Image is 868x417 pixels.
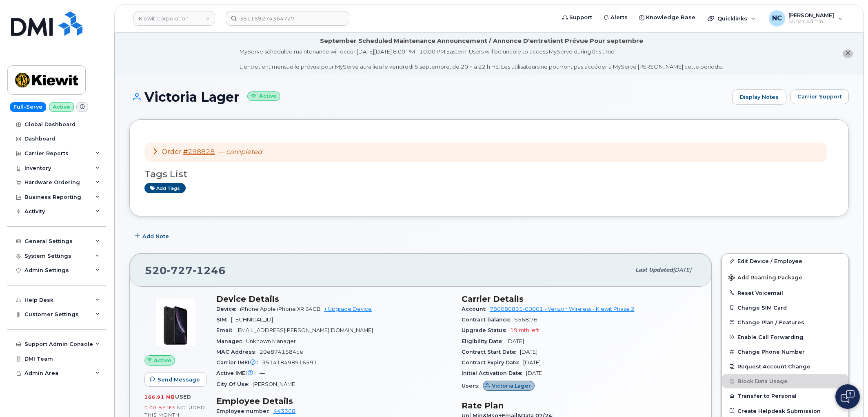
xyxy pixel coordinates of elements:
a: #298828 [183,148,215,156]
h3: Employee Details [216,396,452,406]
small: Active [247,91,280,101]
button: close notification [843,49,853,58]
h3: Rate Plan [462,401,697,410]
button: Send Message [144,372,207,387]
span: Send Message [158,376,200,384]
span: [DATE] [523,359,541,366]
span: Change Plan / Features [737,319,804,325]
div: MyServe scheduled maintenance will occur [DATE][DATE] 8:00 PM - 10:00 PM Eastern. Users will be u... [240,48,723,71]
span: 520 [145,264,226,277]
span: Active [154,357,171,364]
span: Carrier Support [797,93,842,100]
span: 166.91 MB [144,394,175,400]
span: [PERSON_NAME] [253,381,297,387]
span: [DATE] [520,349,537,355]
span: Eligibility Date [462,338,506,344]
span: Email [216,327,236,333]
span: [TECHNICAL_ID] [231,317,273,323]
img: Open chat [841,390,855,403]
a: Victoria.Lager [483,383,535,389]
span: Last updated [635,267,673,273]
span: Add Note [142,232,169,240]
h1: Victoria Lager [129,90,728,104]
span: Active IMEI [216,370,260,376]
span: Victoria.Lager [492,382,531,390]
span: 1246 [193,264,226,277]
span: Upgrade Status [462,327,510,333]
span: — [218,148,262,156]
button: Change Plan / Features [722,315,848,330]
span: Employee number [216,408,273,414]
span: — [260,370,265,376]
span: [EMAIL_ADDRESS][PERSON_NAME][DOMAIN_NAME] [236,327,373,333]
a: Add tags [144,183,186,193]
span: Users [462,383,483,389]
span: MAC Address [216,349,260,355]
span: [DATE] [526,370,544,376]
span: Contract Start Date [462,349,520,355]
span: used [175,394,191,400]
span: [DATE] [506,338,524,344]
span: Device [216,306,240,312]
span: SIM [216,317,231,323]
h3: Tags List [144,169,834,179]
button: Enable Call Forwarding [722,330,848,344]
a: + Upgrade Device [324,306,372,312]
a: 786080835-00001 - Verizon Wireless - Kiewit Phase 2 [490,306,635,312]
span: iPhone Apple iPhone XR 64GB [240,306,321,312]
span: City Of Use [216,381,253,387]
span: Manager [216,338,246,344]
button: Add Roaming Package [722,269,848,285]
span: Carrier IMEI [216,359,262,366]
span: Contract balance [462,317,514,323]
span: Account [462,306,490,312]
span: Order [162,148,182,156]
span: Enable Call Forwarding [737,334,804,340]
button: Change SIM Card [722,300,848,315]
span: 19 mth left [510,327,539,333]
span: 20e8741584ce [260,349,303,355]
a: Edit Device / Employee [722,254,848,268]
span: 727 [167,264,193,277]
h3: Carrier Details [462,294,697,304]
span: Initial Activation Date [462,370,526,376]
button: Reset Voicemail [722,285,848,300]
em: completed [226,148,262,156]
button: Block Data Usage [722,374,848,388]
button: Request Account Change [722,359,848,374]
span: Add Roaming Package [728,274,802,282]
span: Unknown Manager [246,338,296,344]
span: $568.76 [514,317,537,323]
h3: Device Details [216,294,452,304]
div: September Scheduled Maintenance Announcement / Annonce D'entretient Prévue Pour septembre [320,37,643,45]
button: Add Note [129,229,176,243]
span: Contract Expiry Date [462,359,523,366]
button: Transfer to Personal [722,388,848,403]
a: 443368 [273,408,295,414]
span: [DATE] [673,267,691,273]
span: 0.00 Bytes [144,405,175,410]
button: Change Phone Number [722,344,848,359]
span: 351418498916591 [262,359,317,366]
button: Carrier Support [790,89,849,104]
img: image20231002-3703462-1qb80zy.jpeg [151,298,200,347]
a: Display Notes [732,89,786,105]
